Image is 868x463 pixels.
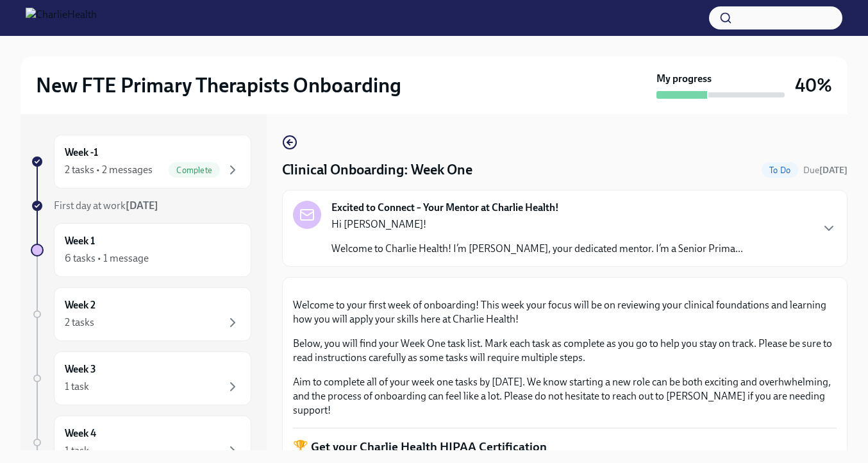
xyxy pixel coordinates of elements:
[819,165,847,176] strong: [DATE]
[762,165,798,175] span: To Do
[282,160,472,180] h4: Clinical Onboarding: Week One
[803,165,847,176] span: Due
[31,223,251,277] a: Week 16 tasks • 1 message
[65,316,94,330] div: 2 tasks
[331,201,559,215] strong: Excited to Connect – Your Mentor at Charlie Health!
[36,72,401,98] h2: New FTE Primary Therapists Onboarding
[65,163,153,177] div: 2 tasks • 2 messages
[126,199,158,212] strong: [DATE]
[65,426,96,441] h6: Week 4
[331,242,743,256] p: Welcome to Charlie Health! I’m [PERSON_NAME], your dedicated mentor. I’m a Senior Prima...
[293,439,837,455] p: 🏆 Get your Charlie Health HIPAA Certification
[65,380,89,394] div: 1 task
[293,298,837,326] p: Welcome to your first week of onboarding! This week your focus will be on reviewing your clinical...
[65,362,96,376] h6: Week 3
[31,135,251,189] a: Week -12 tasks • 2 messagesComplete
[54,199,158,212] span: First day at work
[65,444,89,458] div: 1 task
[26,8,97,28] img: CharlieHealth
[293,375,837,417] p: Aim to complete all of your week one tasks by [DATE]. We know starting a new role can be both exc...
[31,199,251,213] a: First day at work[DATE]
[656,72,712,86] strong: My progress
[331,217,743,231] p: Hi [PERSON_NAME]!
[795,74,832,97] h3: 40%
[65,298,96,312] h6: Week 2
[803,164,847,176] span: August 24th, 2025 07:00
[293,337,837,365] p: Below, you will find your Week One task list. Mark each task as complete as you go to help you st...
[31,351,251,405] a: Week 31 task
[169,165,220,175] span: Complete
[65,234,95,248] h6: Week 1
[65,146,98,160] h6: Week -1
[31,287,251,341] a: Week 22 tasks
[65,251,149,265] div: 6 tasks • 1 message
